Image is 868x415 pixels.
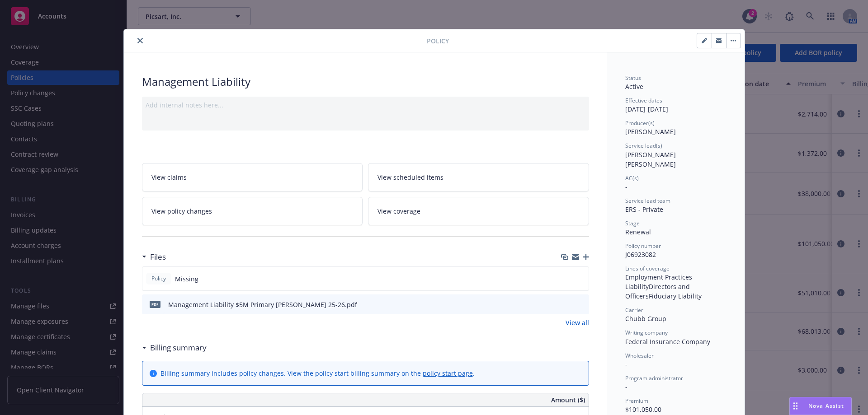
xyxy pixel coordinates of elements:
div: Management Liability [142,74,589,89]
button: close [135,35,146,46]
span: Service lead team [625,197,670,205]
span: - [625,360,627,368]
span: AC(s) [625,174,639,182]
span: Policy number [625,242,661,250]
span: Missing [175,274,198,284]
span: $101,050.00 [625,405,661,414]
span: Federal Insurance Company [625,337,710,346]
span: [PERSON_NAME] [PERSON_NAME] [625,150,678,168]
span: Program administrator [625,374,683,382]
span: View policy changes [151,206,212,216]
span: Lines of coverage [625,265,670,272]
span: Policy [427,36,449,46]
span: View coverage [377,206,420,216]
div: Billing summary includes policy changes. View the policy start billing summary on the . [160,368,475,378]
span: View claims [151,173,187,182]
span: - [625,382,627,391]
span: Amount ($) [551,395,585,405]
span: Nova Assist [808,402,844,410]
span: Active [625,82,643,91]
span: Policy [150,275,168,283]
span: Fiduciary Liability [649,292,702,300]
span: Writing company [625,329,668,336]
span: Renewal [625,228,651,236]
a: View all [566,318,589,327]
div: Add internal notes here... [146,100,585,110]
span: pdf [150,301,160,308]
a: View scheduled items [368,163,589,191]
a: View policy changes [142,197,363,225]
span: Wholesaler [625,352,654,359]
a: View coverage [368,197,589,225]
span: View scheduled items [377,173,443,182]
button: Nova Assist [789,397,852,415]
div: Billing summary [142,342,207,354]
span: Carrier [625,306,643,314]
span: Producer(s) [625,119,655,127]
span: Stage [625,219,640,227]
span: - [625,182,627,191]
h3: Billing summary [150,342,207,354]
div: Management Liability $5M Primary [PERSON_NAME] 25-26.pdf [168,300,357,309]
button: preview file [577,300,585,309]
span: Directors and Officers [625,282,692,300]
button: download file [563,300,570,309]
span: J06923082 [625,250,656,259]
span: Effective dates [625,97,662,104]
a: View claims [142,163,363,191]
div: [DATE] - [DATE] [625,97,726,114]
h3: Files [150,251,166,263]
span: Service lead(s) [625,142,662,149]
div: Files [142,251,166,263]
span: Premium [625,397,648,405]
span: Chubb Group [625,314,666,323]
a: policy start page [423,369,473,378]
span: Status [625,74,641,82]
span: [PERSON_NAME] [625,127,676,136]
span: ERS - Private [625,205,663,214]
div: Drag to move [790,397,801,415]
span: Employment Practices Liability [625,273,694,291]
